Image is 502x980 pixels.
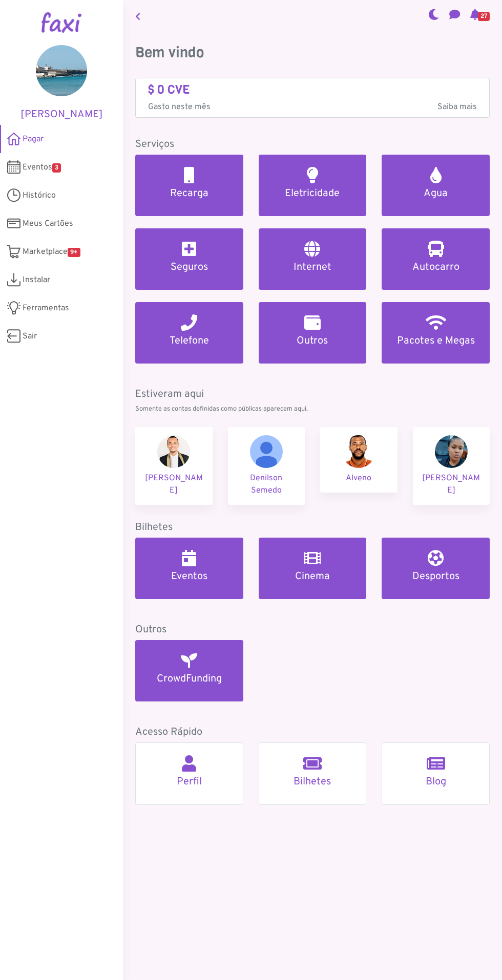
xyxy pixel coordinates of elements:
a: Desportos [382,538,490,599]
p: Denilson Semedo [236,472,297,497]
span: Pagar [23,133,44,145]
a: Seguros [135,228,243,290]
p: Alveno [328,472,389,484]
h5: Outros [135,624,490,636]
span: Histórico [23,189,56,202]
p: [PERSON_NAME] [143,472,204,497]
a: Pacotes e Megas [382,302,490,364]
span: Marketplace [23,246,80,258]
a: CrowdFunding [135,640,243,701]
span: Sair [23,330,37,343]
h5: Outros [271,335,354,347]
h5: Bilhetes [271,776,354,788]
a: Perfil [135,742,243,805]
h5: Telefone [148,335,231,347]
a: Blog [382,742,490,805]
h5: [PERSON_NAME] [15,109,108,121]
span: Eventos [23,161,61,174]
p: Somente as contas definidas como públicas aparecem aqui. [135,404,490,414]
h5: CrowdFunding [148,673,231,685]
img: Alveno [342,435,375,468]
h5: Eventos [148,570,231,583]
span: Ferramentas [23,302,69,314]
a: Bilhetes [259,742,367,805]
a: Agua [382,155,490,216]
a: Recarga [135,155,243,216]
p: [PERSON_NAME] [421,472,482,497]
a: Internet [259,228,367,290]
h5: Agua [394,187,477,200]
a: Outros [259,302,367,364]
p: Gasto neste mês [148,101,477,113]
a: Cinema [259,538,367,599]
img: Adnilson Medina [157,435,190,468]
a: $ 0 CVE Gasto neste mêsSaiba mais [148,82,477,114]
a: Telefone [135,302,243,364]
h5: Eletricidade [271,187,354,200]
a: Adnilson Medina [PERSON_NAME] [135,427,213,505]
h3: Bem vindo [135,44,490,61]
span: 9+ [68,248,80,257]
span: Instalar [23,274,50,286]
a: Alveno Alveno [320,427,398,493]
h5: Internet [271,261,354,273]
span: Saiba mais [437,101,477,113]
a: Eletricidade [259,155,367,216]
h5: Seguros [148,261,231,273]
h5: Bilhetes [135,521,490,534]
span: Meus Cartões [23,218,73,230]
span: 3 [52,163,61,173]
h5: Acesso Rápido [135,726,490,738]
a: [PERSON_NAME] [15,45,108,121]
h5: Autocarro [394,261,477,273]
h4: $ 0 CVE [148,82,477,97]
img: Denilson Semedo [250,435,283,468]
h5: Desportos [394,570,477,583]
a: Jandira Jorgeane [PERSON_NAME] [413,427,490,505]
h5: Cinema [271,570,354,583]
a: Autocarro [382,228,490,290]
span: 27 [478,12,490,21]
h5: Pacotes e Megas [394,335,477,347]
h5: Recarga [148,187,231,200]
h5: Serviços [135,138,490,151]
h5: Perfil [148,776,231,788]
h5: Blog [394,776,477,788]
a: Denilson Semedo Denilson Semedo [228,427,305,505]
h5: Estiveram aqui [135,388,490,400]
a: Eventos [135,538,243,599]
img: Jandira Jorgeane [435,435,468,468]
